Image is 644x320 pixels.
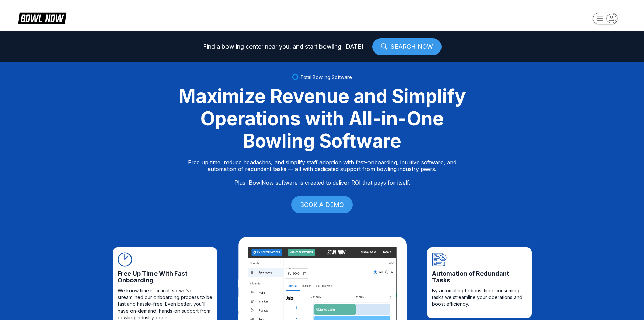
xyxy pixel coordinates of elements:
[432,270,527,284] span: Automation of Redundant Tasks
[188,159,456,186] p: Free up time, reduce headaches, and simplify staff adoption with fast-onboarding, intuitive softw...
[300,74,352,80] span: Total Bowling Software
[203,43,364,50] span: Find a bowling center near you, and start bowling [DATE]
[170,85,474,152] div: Maximize Revenue and Simplify Operations with All-in-One Bowling Software
[432,287,527,307] span: By automating tedious, time-consuming tasks we streamline your operations and boost efficiency.
[291,196,353,213] a: BOOK A DEMO
[118,270,212,284] span: Free Up Time With Fast Onboarding
[372,38,442,55] a: SEARCH NOW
